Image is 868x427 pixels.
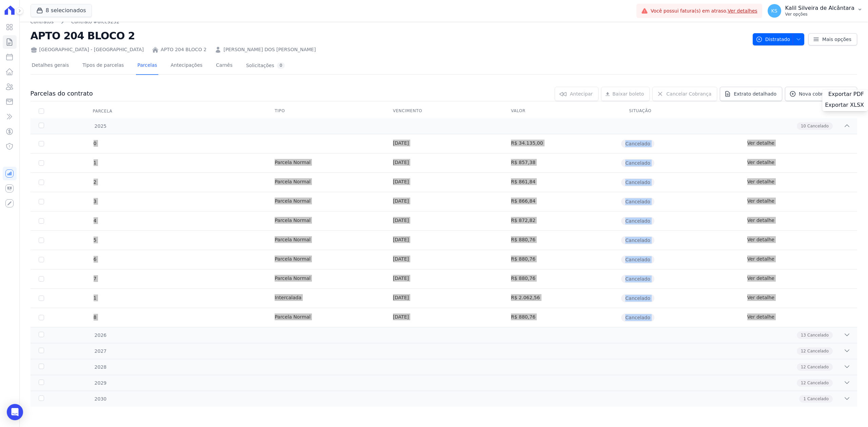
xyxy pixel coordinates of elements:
td: R$ 34.135,00 [503,134,621,153]
span: Cancelado [621,256,654,264]
span: Cancelado [621,275,654,283]
a: Nova cobrança avulsa [785,87,857,101]
td: [DATE] [385,154,503,172]
a: APTO 204 BLOCO 2 [161,46,206,53]
span: 13 [801,332,806,338]
a: Exportar XLSX [825,102,865,110]
span: Cancelado [621,159,654,167]
span: 2030 [94,395,107,403]
div: Open Intercom Messenger [7,404,23,420]
h3: Parcelas do contrato [31,89,93,98]
a: Parcelas [136,57,158,75]
span: Cancelado [621,294,654,302]
span: Cancelado [807,380,829,386]
td: Parcela Normal [267,231,384,250]
td: Intercalada [267,289,384,308]
span: 12 [801,348,806,354]
a: Antecipações [169,57,204,75]
a: Ver detalhe [747,178,774,185]
a: [PERSON_NAME] DOS [PERSON_NAME] [223,46,316,53]
td: [DATE] [385,308,503,327]
span: 0 [93,141,97,146]
a: Mais opções [808,33,857,45]
td: Parcela Normal [267,154,384,172]
td: R$ 866,84 [503,192,621,211]
td: [DATE] [385,134,503,153]
a: Ver detalhe [747,256,774,262]
div: Solicitações [246,62,285,69]
input: Só é possível selecionar pagamentos em aberto [39,141,44,146]
th: Tipo [267,104,384,118]
span: Cancelado [807,396,829,402]
span: Cancelado [807,123,829,129]
a: Carnês [215,57,234,75]
a: Ver detalhe [747,294,774,301]
td: R$ 861,84 [503,173,621,192]
span: 2027 [94,348,107,355]
input: Só é possível selecionar pagamentos em aberto [39,160,44,166]
td: [DATE] [385,269,503,288]
a: Ver detalhe [747,236,774,243]
td: R$ 857,38 [503,154,621,172]
td: [DATE] [385,173,503,192]
span: Cancelado [807,364,829,370]
td: R$ 872,82 [503,211,621,230]
a: Ver detalhe [747,198,774,204]
button: KS Kalil Silveira de Alcântara Ver opções [762,1,868,20]
span: 1 [93,160,97,165]
span: 3 [93,199,97,204]
span: Nova cobrança avulsa [799,90,851,97]
td: R$ 880,76 [503,250,621,269]
span: KS [771,8,777,13]
a: Extrato detalhado [720,87,782,101]
input: Só é possível selecionar pagamentos em aberto [39,238,44,243]
span: 2029 [94,380,107,387]
td: [DATE] [385,231,503,250]
td: Parcela Normal [267,173,384,192]
span: Cancelado [621,217,654,225]
span: Distratado [756,33,790,45]
span: Cancelado [621,140,654,148]
input: Só é possível selecionar pagamentos em aberto [39,257,44,262]
span: Cancelado [621,198,654,206]
span: 1 [93,295,97,301]
span: Cancelado [621,236,654,244]
h2: APTO 204 BLOCO 2 [31,28,747,43]
button: Distratado [753,33,804,45]
input: Só é possível selecionar pagamentos em aberto [39,315,44,320]
td: R$ 880,76 [503,269,621,288]
input: Só é possível selecionar pagamentos em aberto [39,276,44,282]
td: Parcela Normal [267,308,384,327]
span: Cancelado [807,348,829,354]
div: 0 [277,62,285,69]
span: Extrato detalhado [734,90,776,97]
span: Cancelado [621,313,654,322]
td: Parcela Normal [267,269,384,288]
p: Ver opções [785,12,854,17]
td: R$ 880,76 [503,231,621,250]
td: R$ 2.062,56 [503,289,621,308]
td: [DATE] [385,192,503,211]
span: 5 [93,237,97,243]
td: Parcela Normal [267,192,384,211]
input: Só é possível selecionar pagamentos em aberto [39,218,44,224]
td: [DATE] [385,211,503,230]
a: Ver detalhe [747,275,774,282]
input: Só é possível selecionar pagamentos em aberto [39,180,44,185]
a: Tipos de parcelas [81,57,125,75]
th: Valor [503,104,621,118]
input: Só é possível selecionar pagamentos em aberto [39,296,44,301]
span: 12 [801,364,806,370]
span: 2028 [94,364,107,371]
th: Vencimento [385,104,503,118]
div: Parcela [85,104,121,118]
td: R$ 880,76 [503,308,621,327]
span: 2026 [94,332,107,339]
a: Ver detalhe [747,313,774,320]
span: Exportar XLSX [825,102,864,108]
td: [DATE] [385,289,503,308]
span: Cancelado [621,178,654,186]
a: Solicitações0 [245,57,287,75]
span: 2 [93,179,97,185]
td: [DATE] [385,250,503,269]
